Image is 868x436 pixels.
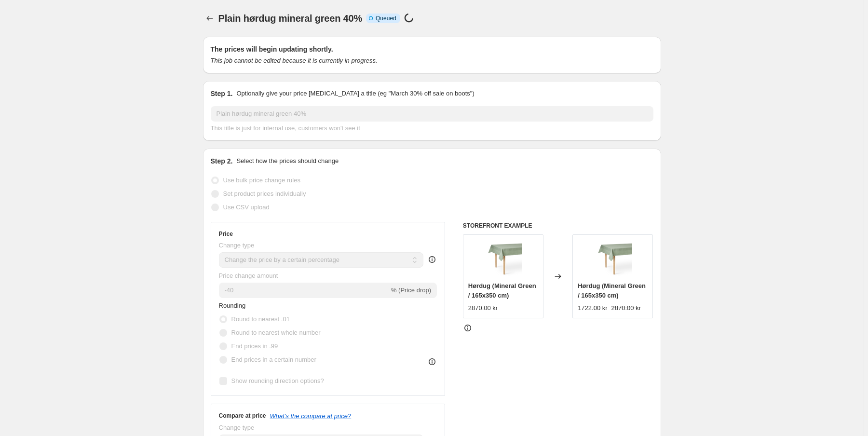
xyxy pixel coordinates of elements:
input: 30% off holiday sale [211,106,653,122]
input: -15 [219,283,389,298]
span: Round to nearest whole number [231,329,321,336]
span: Hørdug (Mineral Green / 165x350 cm) [468,282,536,299]
p: Select how the prices should change [236,156,339,166]
span: Round to nearest .01 [231,315,290,323]
span: Set product prices individually [223,190,306,197]
span: Queued [376,14,396,22]
img: plain_tablecloth_mineralgreen_2_80x.png [484,240,522,278]
span: End prices in .99 [231,342,278,350]
h2: The prices will begin updating shortly. [211,44,653,54]
img: plain_tablecloth_mineralgreen_2_80x.png [594,240,632,278]
div: 1722.00 kr [578,303,607,313]
button: What's the compare at price? [270,412,352,420]
span: End prices in a certain number [231,356,316,363]
span: Use CSV upload [223,204,270,211]
span: Hørdug (Mineral Green / 165x350 cm) [578,282,646,299]
h3: Price [219,230,233,238]
h3: Compare at price [219,412,266,420]
button: Price change jobs [203,12,217,25]
span: Show rounding direction options? [231,377,324,384]
span: Change type [219,424,255,431]
div: help [427,255,437,264]
span: Price change amount [219,272,278,279]
span: Rounding [219,302,246,309]
span: Use bulk price change rules [223,177,300,184]
p: Optionally give your price [MEDICAL_DATA] a title (eg "March 30% off sale on boots") [236,89,474,98]
h2: Step 2. [211,156,233,166]
span: This title is just for internal use, customers won't see it [211,124,360,132]
span: Plain hørdug mineral green 40% [218,13,363,24]
strike: 2870.00 kr [611,303,641,313]
span: Change type [219,242,255,249]
h2: Step 1. [211,89,233,98]
div: 2870.00 kr [468,303,498,313]
i: This job cannot be edited because it is currently in progress. [211,57,378,64]
h6: STOREFRONT EXAMPLE [463,222,653,230]
span: % (Price drop) [391,286,431,294]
